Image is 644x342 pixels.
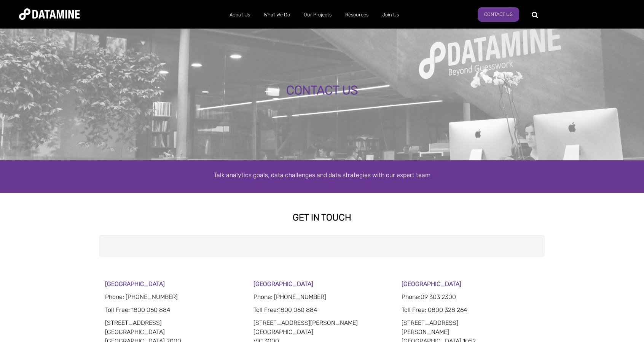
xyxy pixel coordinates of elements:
[297,5,338,25] a: Our Projects
[257,5,297,25] a: What We Do
[253,280,313,288] strong: [GEOGRAPHIC_DATA]
[74,84,570,97] div: CONTACT US
[402,306,467,313] span: Toll Free: 0800 328 264
[253,305,391,315] p: 1800 060 884
[421,293,456,300] span: 09 303 2300
[478,7,519,22] a: Contact Us
[253,293,326,300] span: Phone: [PHONE_NUMBER]
[105,305,242,315] p: : 1800 060 884
[338,5,375,25] a: Resources
[19,8,80,20] img: Datamine
[214,171,430,179] span: Talk analytics goals, data challenges and data strategies with our expert team
[105,306,128,313] span: Toll Free
[402,292,539,302] p: Phone:
[105,280,165,288] strong: [GEOGRAPHIC_DATA]
[223,5,257,25] a: About Us
[375,5,406,25] a: Join Us
[293,212,351,223] strong: GET IN TOUCH
[402,280,461,288] strong: [GEOGRAPHIC_DATA]
[105,293,178,300] span: Phone: [PHONE_NUMBER]
[253,306,278,313] span: Toll Free:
